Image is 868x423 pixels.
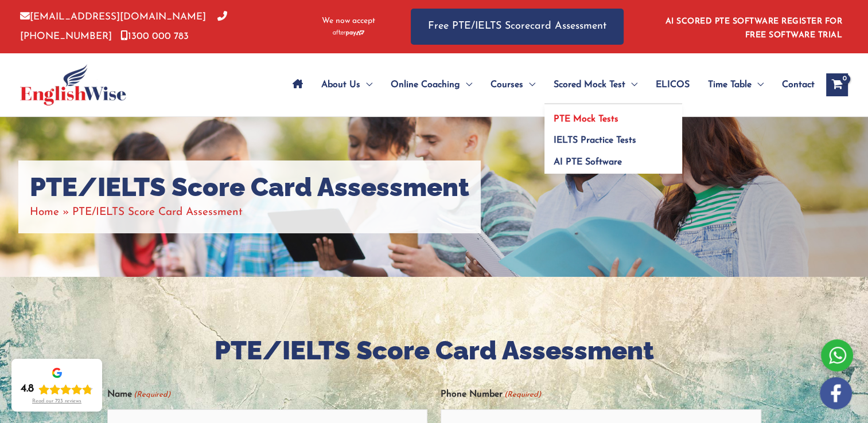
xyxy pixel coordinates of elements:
[20,64,126,105] img: cropped-ew-logo
[107,385,170,404] label: Name
[504,385,542,404] span: (Required)
[32,398,81,405] div: Read our 723 reviews
[544,65,647,105] a: Scored Mock TestMenu Toggle
[107,334,761,368] h2: PTE/IELTS Score Card Assessment
[21,382,93,396] div: Rating: 4.8 out of 5
[625,65,637,105] span: Menu Toggle
[30,172,469,203] h1: PTE/IELTS Score Card Assessment
[20,12,227,41] a: [PHONE_NUMBER]
[360,65,372,105] span: Menu Toggle
[491,65,523,105] span: Courses
[554,115,618,124] span: PTE Mock Tests
[321,65,360,105] span: About Us
[647,65,699,105] a: ELICOS
[120,32,189,41] a: 1300 000 783
[72,207,243,218] span: PTE/IELTS Score Card Assessment
[544,104,682,126] a: PTE Mock Tests
[699,65,773,105] a: Time TableMenu Toggle
[30,207,59,218] a: Home
[20,12,206,22] a: [EMAIL_ADDRESS][DOMAIN_NAME]
[554,158,622,167] span: AI PTE Software
[460,65,472,105] span: Menu Toggle
[523,65,535,105] span: Menu Toggle
[411,9,624,45] a: Free PTE/IELTS Scorecard Assessment
[322,15,375,27] span: We now accept
[554,65,625,105] span: Scored Mock Test
[752,65,764,105] span: Menu Toggle
[333,30,364,36] img: Afterpay-Logo
[382,65,481,105] a: Online CoachingMenu Toggle
[544,126,682,148] a: IELTS Practice Tests
[283,65,815,105] nav: Site Navigation: Main Menu
[656,65,690,105] span: ELICOS
[826,73,848,96] a: View Shopping Cart, empty
[782,65,815,105] span: Contact
[659,8,848,45] aside: Header Widget 1
[820,377,852,409] img: white-facebook.png
[30,203,469,222] nav: Breadcrumbs
[481,65,544,105] a: CoursesMenu Toggle
[441,385,541,404] label: Phone Number
[708,65,752,105] span: Time Table
[21,382,34,396] div: 4.8
[133,385,170,404] span: (Required)
[773,65,815,105] a: Contact
[391,65,460,105] span: Online Coaching
[312,65,382,105] a: About UsMenu Toggle
[554,136,636,145] span: IELTS Practice Tests
[665,17,843,40] a: AI SCORED PTE SOFTWARE REGISTER FOR FREE SOFTWARE TRIAL
[544,147,682,174] a: AI PTE Software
